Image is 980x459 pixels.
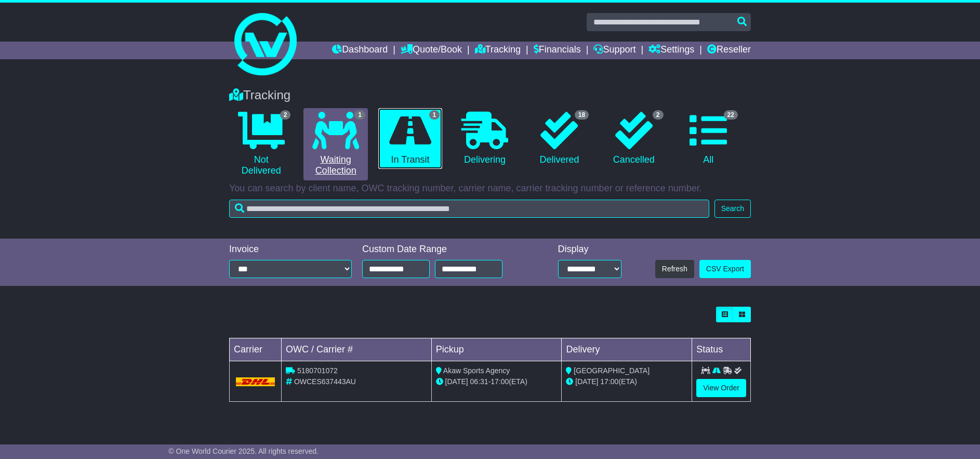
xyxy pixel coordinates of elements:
span: 2 [653,110,664,120]
td: Status [692,338,751,361]
td: Delivery [562,338,692,361]
span: 06:31 [470,377,488,386]
span: OWCES637443AU [294,377,356,386]
a: Settings [648,42,694,59]
span: 17:00 [491,377,509,386]
span: 18 [575,110,589,120]
a: Dashboard [332,42,388,59]
a: CSV Export [699,260,751,278]
td: Carrier [230,338,282,361]
div: - (ETA) [436,376,558,387]
div: Invoice [229,244,352,255]
a: Support [593,42,635,59]
td: Pickup [431,338,562,361]
a: Financials [534,42,581,59]
div: Custom Date Range [362,244,529,255]
span: 17:00 [600,377,618,386]
span: 22 [724,110,738,120]
span: 1 [429,110,440,120]
span: © One World Courier 2025. All rights reserved. [168,447,319,455]
button: Search [714,200,751,218]
span: 1 [354,110,365,120]
a: Reseller [707,42,751,59]
a: 1 Waiting Collection [303,108,367,180]
a: 22 All [677,108,740,169]
a: View Order [696,379,746,397]
span: [DATE] [445,377,468,386]
a: 2 Cancelled [602,108,666,169]
div: Tracking [224,88,756,103]
a: 18 Delivered [527,108,591,169]
a: 2 Not Delivered [229,108,293,180]
a: 1 In Transit [378,108,442,169]
span: 2 [280,110,291,120]
a: Delivering [453,108,517,169]
td: OWC / Carrier # [282,338,432,361]
div: Display [558,244,621,255]
div: (ETA) [566,376,687,387]
button: Refresh [655,260,694,278]
p: You can search by client name, OWC tracking number, carrier name, carrier tracking number or refe... [229,183,751,194]
img: DHL.png [236,377,275,386]
a: Quote/Book [401,42,462,59]
span: [GEOGRAPHIC_DATA] [574,366,650,375]
a: Tracking [475,42,521,59]
span: 5180701072 [297,366,338,375]
span: [DATE] [575,377,598,386]
span: Akaw Sports Agency [443,366,510,375]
